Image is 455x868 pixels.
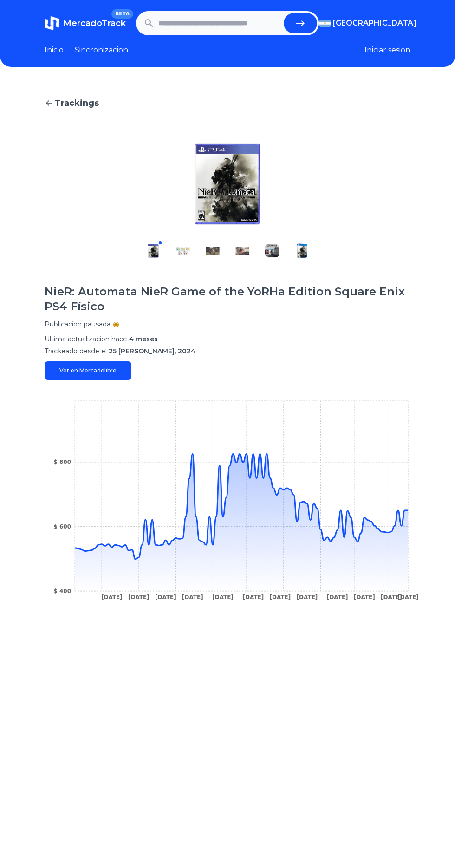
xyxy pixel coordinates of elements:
tspan: $ 800 [53,459,71,465]
h1: NieR: Automata NieR Game of the YoRHa Edition Square Enix PS4 Físico [45,284,410,314]
tspan: [DATE] [128,594,149,600]
tspan: [DATE] [243,594,264,600]
span: 25 [PERSON_NAME], 2024 [109,347,195,355]
img: NieR: Automata NieR Game of the YoRHa Edition Square Enix PS4 Físico [146,243,161,258]
span: MercadoTrack [63,18,126,28]
tspan: [DATE] [397,594,419,600]
tspan: [DATE] [354,594,375,600]
a: Inicio [45,45,64,56]
img: NieR: Automata NieR Game of the YoRHa Edition Square Enix PS4 Físico [294,243,309,258]
a: Sincronizacion [75,45,128,56]
tspan: [DATE] [381,594,402,600]
tspan: [DATE] [155,594,176,600]
a: MercadoTrackBETA [45,16,126,31]
img: NieR: Automata NieR Game of the YoRHa Edition Square Enix PS4 Físico [205,243,220,258]
span: BETA [111,9,133,19]
a: Trackings [45,97,410,110]
span: [GEOGRAPHIC_DATA] [333,18,416,29]
button: Iniciar sesion [364,45,410,56]
tspan: [DATE] [270,594,291,600]
tspan: $ 400 [53,588,71,594]
img: Argentina [319,20,331,27]
img: NieR: Automata NieR Game of the YoRHa Edition Square Enix PS4 Físico [235,243,250,258]
img: NieR: Automata NieR Game of the YoRHa Edition Square Enix PS4 Físico [265,243,279,258]
span: Ultima actualizacion hace [45,335,127,343]
tspan: $ 600 [53,523,71,530]
tspan: [DATE] [297,594,318,600]
span: Trackeado desde el [45,347,107,355]
span: Trackings [55,97,99,110]
p: Publicacion pausada [45,320,110,329]
img: NieR: Automata NieR Game of the YoRHa Edition Square Enix PS4 Físico [175,243,190,258]
img: MercadoTrack [45,16,59,31]
img: NieR: Automata NieR Game of the YoRHa Edition Square Enix PS4 Físico [138,139,317,228]
tspan: [DATE] [182,594,203,600]
tspan: [DATE] [327,594,348,600]
tspan: [DATE] [212,594,234,600]
span: 4 meses [129,335,158,343]
a: Ver en Mercadolibre [45,361,131,380]
button: [GEOGRAPHIC_DATA] [319,18,410,29]
tspan: [DATE] [101,594,123,600]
